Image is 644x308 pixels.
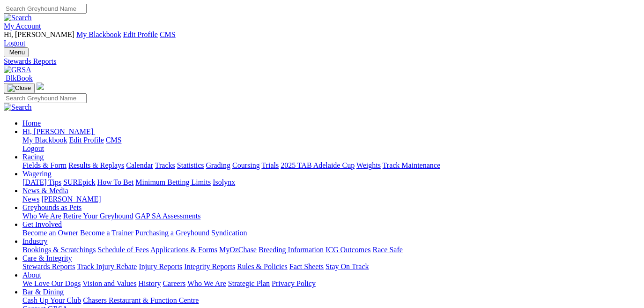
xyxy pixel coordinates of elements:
img: Close [7,84,31,92]
a: Greyhounds as Pets [22,203,81,211]
img: Search [4,14,32,22]
div: Care & Integrity [22,263,640,271]
a: SUREpick [63,178,95,186]
input: Search [4,4,87,14]
a: CMS [106,136,122,144]
a: Minimum Betting Limits [135,178,211,186]
div: My Account [4,30,640,47]
img: GRSA [4,66,31,74]
input: Search [4,93,87,103]
a: MyOzChase [219,246,257,254]
a: Coursing [232,161,260,169]
a: Who We Are [22,212,61,220]
a: My Blackbook [76,30,121,38]
a: Care & Integrity [22,254,72,262]
a: Calendar [126,161,153,169]
a: Strategic Plan [228,279,270,287]
a: Statistics [177,161,204,169]
a: Cash Up Your Club [22,296,81,304]
a: Chasers Restaurant & Function Centre [83,296,199,304]
a: News [22,195,39,203]
a: Fields & Form [22,161,67,169]
a: Retire Your Greyhound [63,212,133,220]
a: Edit Profile [69,136,104,144]
a: Logout [4,39,25,47]
a: Privacy Policy [272,279,316,287]
a: My Account [4,22,41,30]
button: Toggle navigation [4,83,35,93]
a: Applications & Forms [150,246,217,254]
img: Search [4,103,32,112]
a: GAP SA Assessments [135,212,201,220]
div: Hi, [PERSON_NAME] [22,136,640,153]
a: Bookings & Scratchings [22,246,96,254]
a: Race Safe [372,246,402,254]
a: 2025 TAB Adelaide Cup [281,161,355,169]
span: Menu [9,49,25,56]
a: Track Maintenance [383,161,440,169]
a: How To Bet [97,178,134,186]
a: Careers [163,279,185,287]
a: Get Involved [22,220,62,228]
a: Industry [22,237,47,245]
a: Purchasing a Greyhound [135,229,209,237]
a: Who We Are [187,279,226,287]
a: Bar & Dining [22,288,64,296]
span: Hi, [PERSON_NAME] [22,128,93,135]
a: Schedule of Fees [97,246,148,254]
a: Edit Profile [123,30,158,38]
a: Integrity Reports [184,263,235,270]
a: We Love Our Dogs [22,279,81,287]
div: Greyhounds as Pets [22,212,640,220]
div: News & Media [22,195,640,203]
span: BlkBook [6,74,33,82]
a: [DATE] Tips [22,178,61,186]
a: Track Injury Rebate [77,263,137,270]
a: Grading [206,161,230,169]
a: Fact Sheets [289,263,324,270]
a: Become an Owner [22,229,78,237]
a: Home [22,119,41,127]
a: Hi, [PERSON_NAME] [22,128,95,135]
a: CMS [160,30,176,38]
a: Breeding Information [259,246,324,254]
a: Syndication [211,229,247,237]
a: Results & Replays [68,161,124,169]
a: Isolynx [213,178,235,186]
a: My Blackbook [22,136,67,144]
span: Hi, [PERSON_NAME] [4,30,74,38]
a: Weights [356,161,381,169]
img: logo-grsa-white.png [37,83,44,90]
a: History [138,279,161,287]
a: ICG Outcomes [326,246,370,254]
a: Rules & Policies [237,263,288,270]
a: [PERSON_NAME] [41,195,101,203]
a: Stay On Track [326,263,369,270]
div: Bar & Dining [22,296,640,305]
div: About [22,279,640,288]
a: About [22,271,41,279]
a: Racing [22,153,44,161]
a: Vision and Values [82,279,136,287]
a: Stewards Reports [22,263,75,270]
a: Logout [22,144,44,152]
a: News & Media [22,187,68,195]
a: Trials [261,161,279,169]
div: Wagering [22,178,640,187]
a: Tracks [155,161,175,169]
button: Toggle navigation [4,47,29,57]
div: Industry [22,246,640,254]
a: Injury Reports [139,263,182,270]
a: BlkBook [4,74,33,82]
a: Become a Trainer [80,229,133,237]
div: Racing [22,161,640,170]
div: Get Involved [22,229,640,237]
a: Wagering [22,170,52,178]
a: Stewards Reports [4,57,640,66]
